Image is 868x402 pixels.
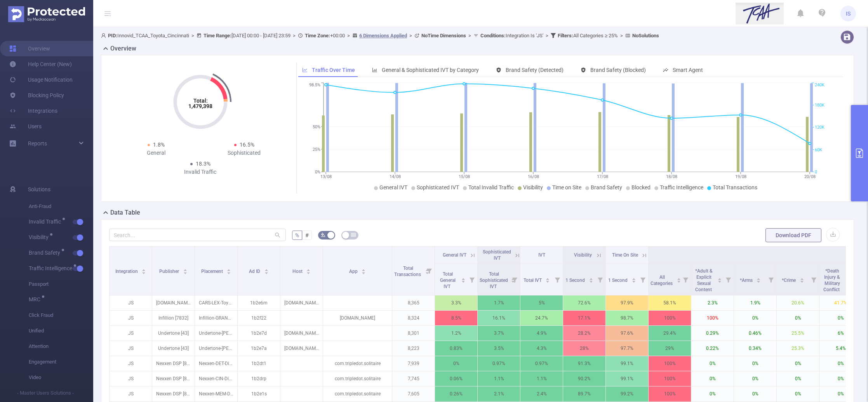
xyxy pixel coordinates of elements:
[800,277,804,279] i: icon: caret-up
[101,33,108,38] i: icon: user
[563,371,605,386] p: 90.2%
[264,271,268,273] i: icon: caret-down
[362,271,366,273] i: icon: caret-down
[280,326,323,341] p: [DOMAIN_NAME]
[815,83,825,88] tspan: 240K
[523,184,543,191] span: Visibility
[649,356,691,371] p: 100%
[110,295,152,310] p: JS
[590,67,646,73] span: Brand Safety (Blocked)
[478,295,520,310] p: 1.7%
[589,280,593,282] i: icon: caret-down
[695,268,713,292] span: *Adult & Explicit Sexual Content
[717,277,722,281] div: Sort
[461,280,466,282] i: icon: caret-down
[574,252,592,258] span: Visibility
[677,277,681,279] i: icon: caret-up
[109,229,286,241] input: Search...
[152,386,195,401] p: Nexxen DSP [8605]
[509,264,520,295] i: Filter menu
[538,252,545,258] span: IVT
[28,136,47,151] a: Reports
[691,295,734,310] p: 2.3%
[552,264,563,295] i: Filter menu
[152,326,195,341] p: Undertone [43]
[28,182,50,197] span: Solutions
[563,311,605,325] p: 17.1%
[713,184,757,191] span: Total Transactions
[649,341,691,356] p: 29%
[112,149,200,157] div: General
[110,386,152,401] p: JS
[392,386,435,401] p: 7,605
[372,67,377,73] i: icon: bar-chart
[313,124,320,129] tspan: 50%
[459,174,470,179] tspan: 15/08
[777,311,819,325] p: 0%
[349,269,359,274] span: App
[520,295,563,310] p: 5%
[734,295,776,310] p: 1.9%
[249,269,261,274] span: Ad ID
[435,356,477,371] p: 0%
[435,386,477,401] p: 0.26%
[597,174,608,179] tspan: 17/08
[195,356,237,371] p: Nexxen-DET-DisplayBundle-320x50-cross-device-market2203 [4901985]
[777,326,819,341] p: 25.5%
[815,103,825,108] tspan: 180K
[595,264,605,295] i: Filter menu
[29,339,93,354] span: Attention
[110,371,152,386] p: JS
[520,386,563,401] p: 2.4%
[29,266,75,271] span: Traffic Intelligence
[152,341,195,356] p: Undertone [43]
[29,250,63,255] span: Brand Safety
[691,326,734,341] p: 0.29%
[804,174,816,179] tspan: 20/08
[691,356,734,371] p: 0%
[819,311,862,325] p: 0%
[238,295,280,310] p: 1b2e6m
[589,277,593,281] div: Sort
[345,33,352,38] span: >
[195,311,237,325] p: Infillion-GRAND-Display-320x50-Mobile [[PHONE_NUMBER]]
[195,386,237,401] p: Nexxen-MEM-DisplayBundle-320x50-cross-device-market2203 [4902165]
[189,33,197,38] span: >
[29,297,43,302] span: MRC
[552,184,581,191] span: Time on Site
[606,295,648,310] p: 97.9%
[823,268,841,292] span: *Death Injury & Military Conflict
[323,356,392,371] p: com.tripledot.solitaire
[800,280,804,282] i: icon: caret-down
[631,277,636,281] div: Sort
[649,295,691,310] p: 58.1%
[238,386,280,401] p: 1b2e1s
[382,67,479,73] span: General & Sophisticated IVT by Category
[563,386,605,401] p: 89.7%
[196,161,210,167] span: 18.3%
[142,271,146,273] i: icon: caret-down
[734,341,776,356] p: 0.34%
[520,341,563,356] p: 4.3%
[362,268,366,270] i: icon: caret-up
[238,341,280,356] p: 1b2e7a
[558,33,618,38] span: All Categories ≥ 25%
[734,356,776,371] p: 0%
[466,264,477,295] i: Filter menu
[443,252,466,258] span: General IVT
[290,33,298,38] span: >
[29,199,93,214] span: Anti-Fraud
[520,311,563,325] p: 24.7%
[691,371,734,386] p: 0%
[478,326,520,341] p: 3.7%
[195,326,237,341] p: Undertone-[PERSON_NAME]-PKG-300x250-mobile [[PHONE_NUMBER]]
[440,271,456,289] span: Total General IVT
[546,280,550,282] i: icon: caret-down
[480,33,543,38] span: Integration Is 'JS'
[152,356,195,371] p: Nexxen DSP [8605]
[718,277,722,279] i: icon: caret-up
[765,228,821,242] button: Download PDF
[691,341,734,356] p: 0.22%
[29,354,93,370] span: Engagement
[606,356,648,371] p: 99.1%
